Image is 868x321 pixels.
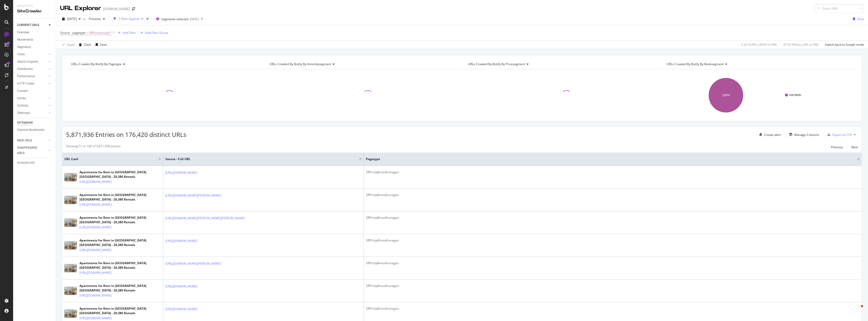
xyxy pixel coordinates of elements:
[366,284,860,288] div: SRP/city&hood/coregeo
[132,7,135,11] div: arrow-right-arrow-left
[79,225,112,230] a: [URL][DOMAIN_NAME]
[79,284,161,293] div: Apartments for Rent in [GEOGRAPHIC_DATA] [GEOGRAPHIC_DATA] - 20,380 Rentals
[667,62,724,66] span: URLs Crawled By Botify By bedssegment
[67,17,77,21] span: 2025 Sep. 5th
[783,42,819,47] div: 47.03 % Visits ( 4M on 9M )
[831,144,843,150] button: Previous
[64,309,77,318] img: main image
[366,193,860,197] div: SRP/city&hood/coregeo
[70,60,258,68] h4: URLs Crawled By Botify By pagetype
[66,130,186,139] span: 5,871,936 Entries on 176,420 distinct URLs
[79,202,112,207] a: [URL][DOMAIN_NAME]
[89,29,112,36] span: SRP/university/*
[86,31,88,35] span: =
[17,8,52,14] div: SiteCrawler
[366,261,860,265] div: SRP/city&hood/coregeo
[823,41,864,49] button: Switch back to Simple mode
[64,241,77,250] img: main image
[67,42,75,47] div: Apply
[79,270,112,275] a: [URL][DOMAIN_NAME]
[17,81,34,86] div: HTTP Codes
[100,42,107,47] div: Save
[190,17,199,21] div: [DATE]
[269,62,331,66] span: URLs Crawled By Botify By amenitysegment
[64,173,77,181] img: main image
[79,238,161,247] div: Apartments for Rent in [GEOGRAPHIC_DATA] [GEOGRAPHIC_DATA] - 20,380 Rentals
[87,15,107,23] button: Previous
[787,132,819,138] button: Manage Columns
[17,22,39,28] div: CURRENT URLS
[789,93,801,97] text: not-beds
[17,59,47,64] a: Search Engines
[851,15,864,23] button: Save
[17,145,47,156] a: DISAPPEARED URLS
[116,30,136,36] button: Add Filter
[111,15,145,23] button: 1 Filter Applied
[825,42,864,47] div: Switch back to Simple mode
[17,74,35,79] div: Performance
[764,133,781,137] div: Create alert
[60,4,101,13] div: URL Explorer
[71,62,122,66] span: URLs Crawled By Botify By pagetype
[165,307,197,312] a: [URL][DOMAIN_NAME]
[17,103,47,108] a: Outlinks
[64,157,157,161] span: URL Card
[118,17,139,21] div: 1 Filter Applied
[17,37,52,42] a: Movements
[366,306,860,311] div: SRP/city&hood/coregeo
[17,88,52,94] a: Content
[851,304,863,316] iframe: Intercom live chat
[666,60,853,68] h4: URLs Crawled By Botify By bedssegment
[17,127,52,133] a: Explorer Bookmarks
[64,287,77,295] img: main image
[831,145,843,149] div: Previous
[794,133,819,137] div: Manage Columns
[825,131,852,139] button: Export as CSV
[60,15,83,23] button: [DATE]
[17,160,35,165] div: Analysis Info
[17,145,43,156] div: DISAPPEARED URLS
[17,160,52,165] a: Analysis Info
[154,15,199,23] button: Segments selected[DATE]
[79,306,161,315] div: Apartments for Rent in [GEOGRAPHIC_DATA] [GEOGRAPHIC_DATA] - 20,380 Rentals
[851,145,858,149] div: Next
[832,133,852,137] div: Export as CSV
[79,179,112,184] a: [URL][DOMAIN_NAME]
[17,52,25,57] div: Visits
[94,41,107,49] button: Save
[17,110,30,116] div: Sitemaps
[17,81,47,86] a: HTTP Codes
[79,293,112,298] a: [URL][DOMAIN_NAME]
[17,66,47,72] a: Distribution
[857,17,864,21] div: Save
[77,41,91,49] button: Clear
[467,60,655,68] h4: URLs Crawled By Botify By pricesegment
[17,30,52,35] a: Overview
[662,73,857,117] svg: A chart.
[17,59,38,64] div: Search Engines
[161,17,188,21] span: Segments selected
[165,238,197,243] a: [URL][DOMAIN_NAME]
[468,62,525,66] span: URLs Crawled By Botify By pricesegment
[17,96,47,101] a: Inlinks
[17,37,33,42] div: Movements
[87,17,101,21] span: Previous
[268,60,456,68] h4: URLs Crawled By Botify By amenitysegment
[138,30,168,36] button: Add Filter Group
[17,120,52,125] a: Url Explorer
[79,193,161,202] div: Apartments for Rent in [GEOGRAPHIC_DATA] [GEOGRAPHIC_DATA] - 20,380 Rentals
[123,31,136,35] div: Add Filter
[17,52,47,57] a: Visits
[741,42,777,47] div: 3.26 % URLs ( 283K on 9M )
[64,264,77,272] img: main image
[17,103,28,108] div: Outlinks
[366,170,860,175] div: SRP/city&hood/coregeo
[84,42,91,47] div: Clear
[17,22,47,28] a: CURRENT URLS
[165,157,351,161] span: Source - Full URL
[17,44,31,50] div: Segments
[64,196,77,204] img: main image
[60,41,75,49] button: Apply
[17,4,52,8] div: Analytics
